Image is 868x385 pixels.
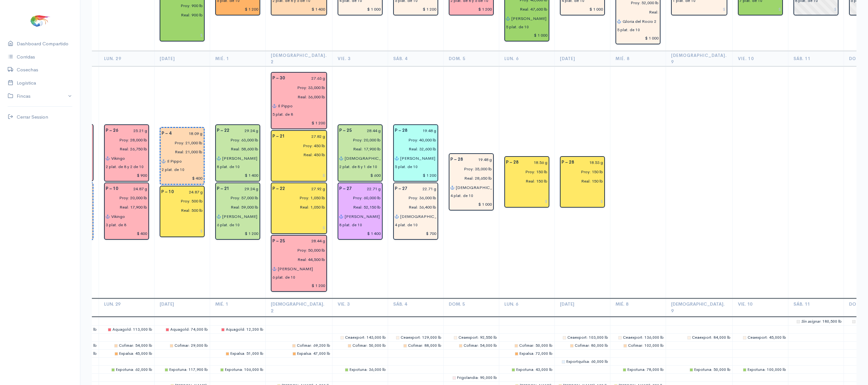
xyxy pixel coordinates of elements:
div: P – 26 [102,126,122,135]
div: Piscina: 28 Peso: 18.53 g Libras Proy: 150 lb Libras Reales: 150 lb Rendimiento: 100.0% Empacador... [560,156,605,208]
span: : 88,000 lb [403,343,441,348]
input: $ [395,4,437,14]
input: $ [506,31,548,40]
input: g [289,74,325,83]
div: Piscina: 27 Peso: 22.71 g Libras Proy: 36,000 lb Libras Reales: 36,400 lb Rendimiento: 101.1% Emp... [393,183,438,240]
div: Piscina: 27 Peso: 22.71 g Libras Proy: 60,000 lb Libras Reales: 52,150 lb Rendimiento: 86.9% Empa... [338,183,383,240]
span: : 92,550 lb [454,335,497,340]
input: pescadas [269,150,325,160]
div: Piscina: 28 Peso: 18.56 g Libras Proy: 150 lb Libras Reales: 150 lb Rendimiento: 100.0% Empacador... [504,156,549,208]
input: g [175,129,203,138]
input: $ [395,229,437,238]
span: : 69,200 lb [292,343,330,348]
td: Sáb. 4 [388,299,443,317]
span: : 129,000 lb [396,335,441,340]
div: Piscina: 22 Peso: 29.24 g Libras Proy: 63,000 lb Libras Reales: 58,600 lb Rendimiento: 93.0% Empa... [215,124,260,182]
input: estimadas [447,164,492,174]
div: Piscina: 28 Peso: 19.48 g Libras Proy: 40,000 lb Libras Reales: 32,600 lb Rendimiento: 81.5% Empa... [393,124,438,182]
th: [DEMOGRAPHIC_DATA]. 2 [266,51,332,67]
span: : 102,000 lb [624,343,664,348]
input: estimadas [102,193,147,203]
span: Cofimar [174,343,189,348]
div: 8 plat. de 10 [339,222,362,228]
th: [DATE] [155,51,210,67]
input: $ [506,197,548,206]
td: [DATE] [554,299,610,317]
input: g [122,184,147,193]
span: : 50,000 lb [515,343,553,348]
input: g [467,155,492,164]
input: $ [217,171,259,180]
span: Cofimar [408,343,422,348]
input: pescadas [613,7,659,17]
div: Piscina: 4 Tipo: Raleo Peso: 18.09 g Libras Proy: 21,000 lb Libras Reales: 21,000 lb Rendimiento:... [160,127,205,185]
span: : 117,900 lb [165,367,208,372]
div: Piscina: 21 Peso: 27.82 g Libras Proy: 450 lb Libras Reales: 450 lb Rendimiento: 100.0% Empacador... [271,130,327,182]
input: pescadas [157,206,203,215]
input: pescadas [391,202,437,212]
div: 8 plat. de 10 [217,164,240,170]
span: Expotuna [116,367,133,372]
span: : 103,000 lb [563,335,608,340]
input: pescadas [335,202,381,212]
span: Expotuna [694,367,711,372]
input: $ [272,171,325,180]
span: Expotuna [225,367,242,372]
th: Mié. 8 [610,51,666,67]
th: Lun. 6 [499,51,554,67]
span: Cofimar [119,343,133,348]
span: Expotuna [748,367,765,372]
span: : 45,000 lb [743,335,786,340]
div: Piscina: 21 Peso: 29.24 g Libras Proy: 57,000 lb Libras Reales: 59,000 lb Rendimiento: 103.5% Emp... [215,183,260,240]
div: P – 25 [269,237,289,246]
input: estimadas [213,135,259,145]
span: : 143,000 lb [341,335,386,340]
input: $ [339,4,381,14]
span: Expalsa [119,351,133,356]
th: Sáb. 4 [388,51,443,67]
td: Vie. 3 [332,299,388,317]
div: P – 28 [502,158,522,167]
input: estimadas [157,1,203,10]
span: : 106,000 lb [220,367,263,372]
div: P – 21 [213,184,233,193]
input: $ [106,171,147,180]
span: Expotuna [350,367,367,372]
div: Piscina: 30 Peso: 27.63 g Libras Proy: 33,000 lb Libras Reales: 36,000 lb Rendimiento: 109.1% Emp... [271,72,327,129]
span: Cofimar [352,343,367,348]
input: $ [617,34,659,43]
input: g [233,126,259,135]
td: Mié. 8 [610,299,666,317]
input: pescadas [269,92,325,102]
div: P – 22 [269,184,289,193]
input: $ [161,31,203,40]
input: g [122,126,147,135]
span: Ceaexport [692,335,711,340]
div: 2 plat. de 10 [162,167,184,173]
span: : 100,000 lb [743,367,786,372]
span: : 60,000 lb [562,359,608,364]
div: P – 21 [269,132,289,141]
div: 2 plat. de 8 y 2 de 10 [106,164,144,170]
td: [DEMOGRAPHIC_DATA]. 9 [666,299,732,317]
input: g [178,187,203,197]
span: Cofimar [575,343,589,348]
input: g [411,184,437,193]
span: : 36,000 lb [345,367,386,372]
input: pescadas [269,202,325,212]
input: pescadas [213,145,259,154]
input: g [289,184,325,193]
input: $ [562,4,603,14]
input: estimadas [335,193,381,203]
span: Ceaexport [748,335,767,340]
span: : 50,000 lb [690,367,731,372]
input: $ [272,223,325,232]
div: Piscina: 10 Peso: 24.87 g Libras Proy: 50,000 lb Libras Reales: 51,000 lb Rendimiento: 102.0% Emp... [49,124,93,181]
span: Cofimar [464,343,478,348]
span: Expotuna [169,367,186,372]
span: : 29,000 lb [170,343,208,348]
th: Mié. 1 [210,51,266,67]
input: estimadas [502,167,548,176]
span: Expalsa [297,351,311,356]
input: $ [161,226,203,236]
